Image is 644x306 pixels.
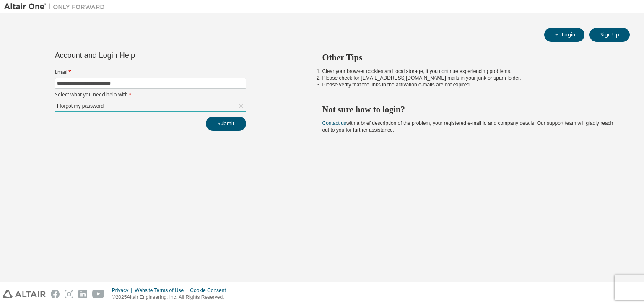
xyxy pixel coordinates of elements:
[322,120,346,126] a: Contact us
[112,294,231,301] p: © 2025 Altair Engineering, Inc. All Rights Reserved.
[322,104,615,115] h2: Not sure how to login?
[55,91,246,98] label: Select what you need help with
[92,290,104,298] img: youtube.svg
[51,290,60,298] img: facebook.svg
[55,69,246,75] label: Email
[112,287,135,294] div: Privacy
[322,68,615,75] li: Clear your browser cookies and local storage, if you continue experiencing problems.
[4,3,109,11] img: Altair One
[544,28,584,42] button: Login
[190,287,231,294] div: Cookie Consent
[135,287,190,294] div: Website Terms of Use
[65,290,73,298] img: instagram.svg
[322,120,613,133] span: with a brief description of the problem, your registered e-mail id and company details. Our suppo...
[56,101,105,111] div: I forgot my password
[322,75,615,81] li: Please check for [EMAIL_ADDRESS][DOMAIN_NAME] mails in your junk or spam folder.
[589,28,630,42] button: Sign Up
[322,81,615,88] li: Please verify that the links in the activation e-mails are not expired.
[3,290,46,298] img: altair_logo.svg
[55,52,208,59] div: Account and Login Help
[206,117,246,131] button: Submit
[78,290,87,298] img: linkedin.svg
[322,52,615,63] h2: Other Tips
[55,101,246,111] div: I forgot my password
